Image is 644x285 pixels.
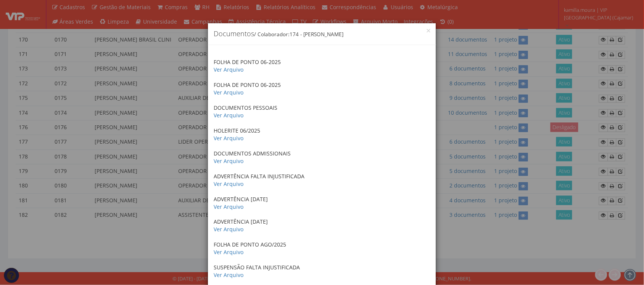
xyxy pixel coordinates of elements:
p: ADVERTÊNCIA [DATE] [214,195,430,211]
p: FOLHA DE PONTO AGO/2025 [214,241,430,256]
h4: Documentos [214,29,430,39]
small: / Colaborador: [254,31,343,38]
a: Ver Arquivo [214,180,243,187]
a: Ver Arquivo [214,112,243,119]
span: 174 - [PERSON_NAME] [290,31,343,38]
a: Ver Arquivo [214,271,243,279]
p: FOLHA DE PONTO 06-2025 [214,58,430,74]
button: Close [427,29,430,32]
p: SUSPENSÃO FALTA INJUSTIFICADA [214,264,430,279]
a: Ver Arquivo [214,248,243,256]
a: Ver Arquivo [214,157,243,165]
a: Ver Arquivo [214,134,243,142]
p: FOLHA DE PONTO 06-2025 [214,81,430,96]
a: Ver Arquivo [214,226,243,233]
p: HOLERITE 06/2025 [214,127,430,142]
p: DOCUMENTOS ADMISSIONAIS [214,150,430,165]
a: Ver Arquivo [214,203,243,210]
a: Ver Arquivo [214,89,243,96]
a: Ver Arquivo [214,66,243,73]
p: ADVERTÊNCIA FALTA INJUSTIFICADA [214,173,430,188]
p: ADVERTÊNCIA [DATE] [214,218,430,233]
p: DOCUMENTOS PESSOAIS [214,104,430,119]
